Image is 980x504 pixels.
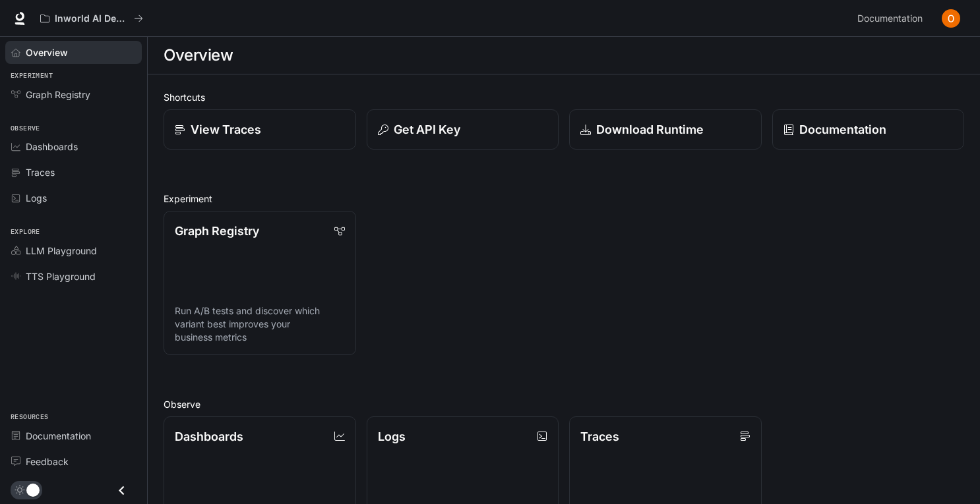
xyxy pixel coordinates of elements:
span: Graph Registry [26,88,90,101]
button: All workspaces [34,5,149,32]
span: Traces [26,165,55,179]
a: Dashboards [5,135,142,158]
h2: Shortcuts [164,90,964,104]
span: Dark mode toggle [26,482,40,497]
p: Get API Key [394,121,460,138]
a: Documentation [772,109,965,150]
h2: Experiment [164,192,964,206]
a: Documentation [852,5,933,32]
p: Graph Registry [175,222,259,240]
a: Documentation [5,424,142,447]
p: Dashboards [175,428,243,445]
a: Traces [5,161,142,184]
span: Overview [26,45,68,59]
span: Documentation [857,11,923,27]
span: Documentation [26,429,91,443]
button: Get API Key [367,109,559,150]
span: Dashboards [26,140,78,154]
p: Inworld AI Demos [55,13,129,24]
a: Graph RegistryRun A/B tests and discover which variant best improves your business metrics [164,211,356,355]
h2: Observe [164,397,964,411]
a: Logs [5,186,142,210]
a: TTS Playground [5,265,142,288]
span: LLM Playground [26,244,97,258]
a: View Traces [164,109,356,150]
p: Download Runtime [596,121,704,138]
p: View Traces [191,121,261,138]
a: Graph Registry [5,83,142,106]
span: Feedback [26,455,69,468]
span: TTS Playground [26,269,96,283]
a: Feedback [5,450,142,473]
span: Logs [26,191,47,205]
p: Run A/B tests and discover which variant best improves your business metrics [175,304,345,344]
p: Documentation [799,121,886,138]
button: Close drawer [107,477,137,504]
a: LLM Playground [5,239,142,262]
p: Traces [580,428,619,445]
img: User avatar [942,9,960,28]
a: Download Runtime [569,109,762,150]
h1: Overview [164,42,233,69]
p: Logs [378,428,406,445]
a: Overview [5,41,142,64]
button: User avatar [938,5,964,32]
